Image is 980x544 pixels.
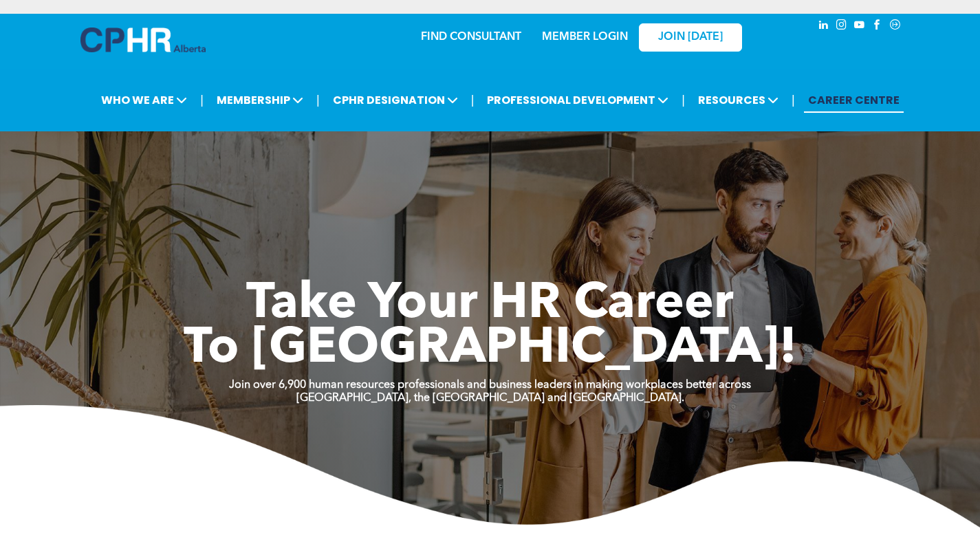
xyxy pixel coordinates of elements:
[792,86,795,114] li: |
[246,280,734,329] span: Take Your HR Career
[316,86,320,114] li: |
[229,380,751,391] strong: Join over 6,900 human resources professionals and business leaders in making workplaces better ac...
[682,86,685,114] li: |
[834,17,849,36] a: instagram
[816,17,831,36] a: linkedin
[542,32,628,43] a: MEMBER LOGIN
[296,393,684,404] strong: [GEOGRAPHIC_DATA], the [GEOGRAPHIC_DATA] and [GEOGRAPHIC_DATA].
[471,86,475,114] li: |
[97,87,191,113] span: WHO WE ARE
[888,17,903,36] a: Social network
[213,87,307,113] span: MEMBERSHIP
[329,87,462,113] span: CPHR DESIGNATION
[421,32,521,43] a: FIND CONSULTANT
[184,325,797,374] span: To [GEOGRAPHIC_DATA]!
[483,87,673,113] span: PROFESSIONAL DEVELOPMENT
[870,17,885,36] a: facebook
[804,87,904,113] a: CAREER CENTRE
[80,28,206,52] img: A blue and white logo for cp alberta
[658,31,723,44] span: JOIN [DATE]
[200,86,204,114] li: |
[639,23,742,52] a: JOIN [DATE]
[852,17,867,36] a: youtube
[694,87,783,113] span: RESOURCES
